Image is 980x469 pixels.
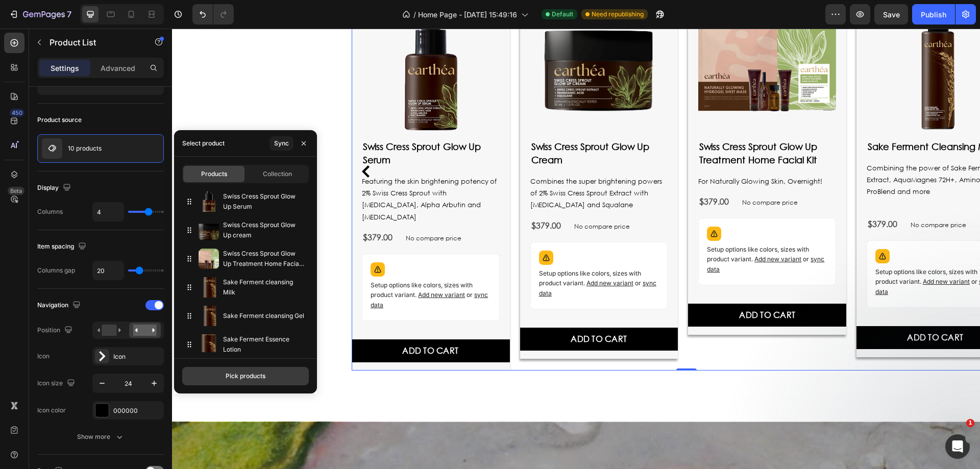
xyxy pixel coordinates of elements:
div: Item spacing [37,240,88,254]
p: Setup options like colors, sizes with product variant. [199,252,319,282]
p: No compare price [402,195,458,201]
button: Carousel Back Arrow [188,137,200,149]
input: Auto [93,203,124,221]
span: For Naturally Glowing Skin, Overnight! [526,149,650,157]
button: Sync [269,136,293,151]
p: Sake Ferment cleansing Milk [223,277,305,298]
div: $379.00 [190,203,222,215]
strong: ADD TO CART [735,302,792,316]
h2: sake ferment cleansing milk [695,110,832,126]
div: $379.00 [358,191,390,204]
div: Show more [77,432,125,442]
span: sync data [367,251,484,268]
div: $379.00 [695,189,726,202]
h2: swiss cress sprout glow up serum [190,110,328,139]
div: Position [37,324,75,337]
span: Need republishing [592,10,644,19]
span: Featuring the skin brightening potency of 2% Swiss Cress Sprout with [MEDICAL_DATA], Alpha Arbuti... [190,149,325,193]
div: Navigation [37,299,83,312]
span: sync data [535,227,652,244]
p: No compare price [234,207,289,213]
iframe: Intercom live chat [945,434,970,459]
img: collections [199,249,219,269]
p: 7 [67,8,71,20]
span: Default [552,10,573,19]
p: No compare price [570,171,626,177]
button: 7 [4,4,76,24]
button: Show more [37,428,164,446]
div: 000000 [113,406,161,415]
h2: swiss cress sprout glow up cream [358,110,496,139]
strong: ADD TO CART [230,315,287,330]
a: Swiss Cress Sprout Glow Up Treatment Home Facial Kit [526,110,664,139]
div: Icon size [37,377,77,390]
div: Select product [182,139,225,148]
p: Setup options like colors, sizes with product variant. [367,240,487,270]
div: $379.00 [526,167,558,180]
p: Sake Ferment Essence Lotion [223,334,305,355]
button: Publish [912,4,955,24]
div: Beta [8,187,24,195]
img: product feature img [42,138,62,159]
span: Add new variant [751,249,798,257]
button: Pick products [182,367,309,385]
p: Product List [50,36,136,48]
span: Add new variant [582,227,629,234]
p: Setup options like colors, sizes with product variant. [703,239,824,268]
span: Combining the power of Sake Ferment Extract, AquaMagnes 72H+, Amino Acid ProBlend and more [695,135,825,168]
strong: ADD TO CART [567,279,624,294]
span: Add new variant [246,262,293,270]
div: Publish [921,9,946,20]
img: collections [199,277,219,298]
span: Save [883,10,900,19]
div: 450 [10,109,24,117]
h2: swiss cress sprout glow up treatment home facial kit [526,110,664,139]
div: Pick products [226,372,265,381]
p: Swiss Cress Sprout Glow Up Serum [223,191,305,212]
p: Sake Ferment cleansing Gel [223,311,305,321]
span: Products [201,169,227,179]
p: Setup options like colors, sizes with product variant. [535,216,655,246]
div: Undo/Redo [192,4,234,24]
a: Swiss Cress Sprout Glow Up Serum [190,110,328,139]
p: Swiss Cress Sprout Glow Up Treatment Home Facial Kit [223,249,305,269]
span: Home Page - [DATE] 15:49:16 [418,9,517,20]
span: Add new variant [414,251,461,258]
div: Display [37,181,73,195]
img: collections [199,306,219,326]
button: <strong>ADD TO CART</strong> [516,275,674,298]
button: Save [874,4,908,24]
div: Columns gap [37,266,75,275]
button: <strong>ADD TO CART</strong> [348,299,506,322]
input: Auto [93,261,124,280]
span: / [413,9,416,20]
p: Settings [51,63,79,73]
strong: ADD TO CART [399,303,455,318]
button: <strong>ADD TO CART</strong> [180,311,338,334]
span: or [367,251,484,268]
a: Swiss Cress Sprout Glow Up cream [358,110,496,139]
span: Combines the super brightening powers of 2% Swiss Cress Sprout Extract with [MEDICAL_DATA] and Sq... [358,149,490,181]
img: collections [199,191,219,212]
div: Sync [274,139,289,148]
span: or [535,227,652,244]
p: 10 products [68,145,102,152]
div: Columns [37,207,63,216]
iframe: Design area [172,29,980,469]
p: Advanced [101,63,135,73]
div: Icon color [37,406,66,415]
div: Product source [37,115,82,125]
button: <strong>ADD TO CART</strong> [684,298,843,320]
img: collections [199,334,219,355]
a: Sake Ferment cleansing Milk [695,110,832,126]
div: Icon [113,352,161,361]
p: Swiss Cress Sprout Glow Up cream [223,220,305,240]
p: No compare price [739,193,794,200]
div: Icon [37,352,50,361]
span: Collection [263,169,292,179]
span: 1 [966,419,974,427]
img: collections [199,220,219,240]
